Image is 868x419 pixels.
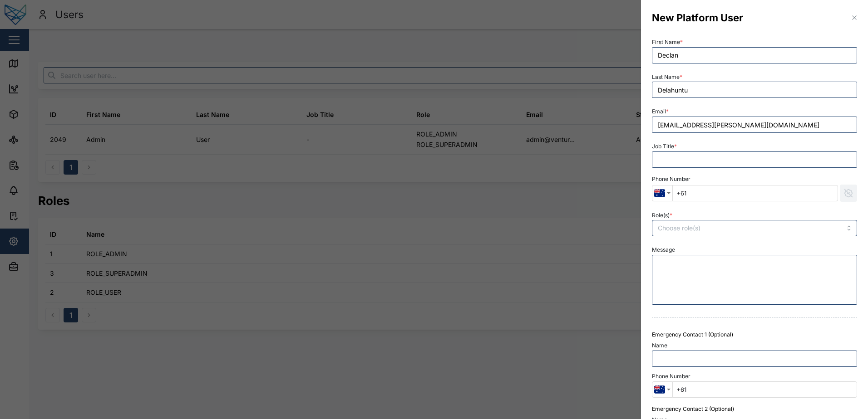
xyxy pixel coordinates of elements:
div: Phone Number [652,175,857,184]
label: Name [652,342,667,349]
label: Last Name [652,74,682,80]
label: Email [652,108,669,115]
div: Emergency Contact 2 (Optional) [652,405,857,414]
label: First Name [652,39,683,45]
label: Role(s) [652,212,672,219]
input: Choose role(s) [658,224,814,232]
button: Country selector [652,381,673,398]
div: Phone Number [652,372,857,381]
button: Country selector [652,185,673,201]
label: Job Title [652,143,677,150]
label: Message [652,247,675,253]
h3: New Platform User [652,11,743,25]
div: Emergency Contact 1 (Optional) [652,331,857,339]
